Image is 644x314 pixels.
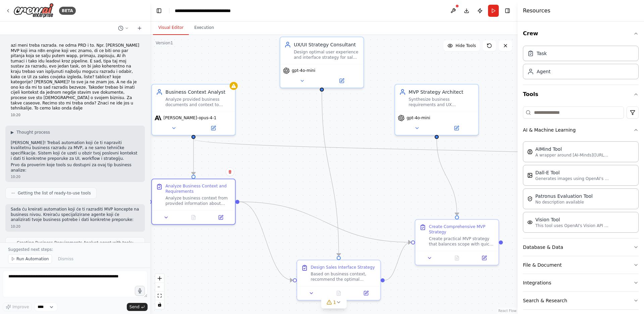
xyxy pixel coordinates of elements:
[153,21,189,35] button: Visual Editor
[58,256,73,262] span: Dismiss
[155,274,164,309] div: React Flow controls
[455,43,476,48] span: Hide Tools
[409,89,474,95] div: MVP Strategy Architect
[190,139,197,175] g: Edge from 7bd5eec0-3486-4540-b637-55f60d63fbf4 to 27949b5c-cd6e-4338-b149-ce575d785efa
[155,291,164,300] button: fit view
[163,115,216,121] span: [PERSON_NAME]-opus-4-1
[11,140,140,161] p: [PERSON_NAME]! Trebaš automation koji će ti napraviti kvalitetnu business razradu za MVP, a ne sa...
[527,196,533,201] img: PatronusEvalTool
[129,304,140,310] span: Send
[155,300,164,309] button: toggle interactivity
[409,97,474,107] div: Synthesize business requirements and UX recommendations to create a comprehensive MVP strategy fo...
[134,24,145,32] button: Start a new chat
[523,139,639,238] div: AI & Machine Learning
[527,173,533,178] img: DallETool
[322,77,361,85] button: Open in side panel
[535,176,609,181] p: Generates images using OpenAI's Dall-E model.
[535,223,609,228] p: This tool uses OpenAI's Vision API to describe the contents of an image.
[333,299,336,306] span: 1
[385,239,411,283] g: Edge from 04eb4eb9-5323-433e-8832-141fe84fb428 to 2df3b20b-f206-4eed-bc8d-51de340cadf4
[324,289,353,297] button: No output available
[297,260,381,301] div: Design Sales Interface StrategyBased on business context, recommend the optimal interface approac...
[527,149,533,154] img: AIMindTool
[535,216,609,223] div: Vision Tool
[165,183,231,194] div: Analyze Business Context and Requirements
[429,224,494,235] div: Create Comprehensive MVP Strategy
[318,92,342,256] g: Edge from fbc0ccd6-28e8-461e-8a91-b90c04c4cc12 to 04eb4eb9-5323-433e-8832-141fe84fb428
[154,6,164,15] button: Hide left sidebar
[437,124,476,132] button: Open in side panel
[8,247,142,252] p: Suggested next steps:
[280,37,364,88] div: UX/UI Strategy ConsultantDesign optimal user experience and interface strategy for sales teams ma...
[155,274,164,283] button: zoom in
[16,130,50,135] span: Thought process
[433,139,461,216] g: Edge from 3d624671-b4f3-4653-9b01-21dd4102e45d to 2df3b20b-f206-4eed-bc8d-51de340cadf4
[194,124,232,132] button: Open in side panel
[523,24,639,43] button: Crew
[523,256,639,274] button: File & Document
[294,41,359,48] div: UX/UI Strategy Consultant
[8,254,52,264] button: Run Automation
[292,68,315,73] span: gpt-4o-mini
[527,220,533,225] img: VisionTool
[11,113,140,118] div: 10:20
[11,174,140,179] div: 10:20
[11,130,14,135] span: ▶
[354,289,377,297] button: Open in side panel
[11,224,140,229] div: 10:20
[523,292,639,309] button: Search & Research
[156,40,173,46] div: Version 1
[189,21,219,35] button: Execution
[239,198,293,284] g: Edge from 27949b5c-cd6e-4338-b149-ce575d785efa to 04eb4eb9-5323-433e-8832-141fe84fb428
[127,303,148,311] button: Send
[17,240,139,251] span: Creating Business Requirements Analyst agent with tools: Read website content
[523,121,639,139] button: AI & Machine Learning
[523,85,639,104] button: Tools
[55,254,77,264] button: Dismiss
[11,163,140,173] p: Prvo da proverim koje tools su dostupni za ovaj tip business analize:
[226,168,234,176] button: Delete node
[59,7,76,15] div: BETA
[498,309,517,313] a: React Flow attribution
[537,50,547,57] div: Task
[165,97,231,107] div: Analyze provided business documents and context to create detailed requirements for {project_desc...
[165,89,231,95] div: Business Context Analyst
[429,236,494,247] div: Create practical MVP strategy that balances scope with quick delivery for {project_description}. ...
[523,238,639,256] button: Database & Data
[13,3,54,18] img: Logo
[165,195,231,206] div: Analyze business context from provided information about {project_description}. If business docum...
[443,254,471,262] button: No output available
[3,303,32,311] button: Improve
[11,130,50,135] button: ▶Thought process
[294,49,359,60] div: Design optimal user experience and interface strategy for sales teams managing {project_descripti...
[209,213,232,221] button: Open in side panel
[175,7,231,14] nav: breadcrumb
[415,219,499,265] div: Create Comprehensive MVP StrategyCreate practical MVP strategy that balances scope with quick del...
[11,207,140,223] p: Sada ću kreirati automation koji će ti razraditi MVP koncepte na business nivou. Kreiraću specija...
[523,43,639,85] div: Crew
[239,198,411,246] g: Edge from 27949b5c-cd6e-4338-b149-ce575d785efa to 2df3b20b-f206-4eed-bc8d-51de340cadf4
[12,304,29,310] span: Improve
[311,264,375,270] div: Design Sales Interface Strategy
[179,213,208,221] button: No output available
[523,7,550,15] h4: Resources
[16,256,49,262] span: Run Automation
[321,296,347,309] button: 1
[535,146,609,152] div: AIMind Tool
[523,274,639,291] button: Integrations
[535,152,609,158] p: A wrapper around [AI-Minds]([URL][DOMAIN_NAME]). Useful for when you need answers to questions fr...
[115,24,131,32] button: Switch to previous chat
[151,84,236,136] div: Business Context AnalystAnalyze provided business documents and context to create detailed requir...
[135,286,145,296] button: Click to speak your automation idea
[443,40,480,51] button: Hide Tools
[155,283,164,291] button: zoom out
[407,115,430,121] span: gpt-4o-mini
[535,199,593,205] p: No description available
[394,84,479,136] div: MVP Strategy ArchitectSynthesize business requirements and UX recommendations to create a compreh...
[311,271,376,282] div: Based on business context, recommend the optimal interface approach for managing WhatsApp leads t...
[473,254,496,262] button: Open in side panel
[151,179,236,225] div: Analyze Business Context and RequirementsAnalyze business context from provided information about...
[535,193,593,199] div: Patronus Evaluation Tool
[535,169,609,176] div: Dall-E Tool
[11,43,140,111] p: azi meni treba razrada. ne odma PRD i to. Npr. [PERSON_NAME] MVP koji ima n8n engine koji vec zna...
